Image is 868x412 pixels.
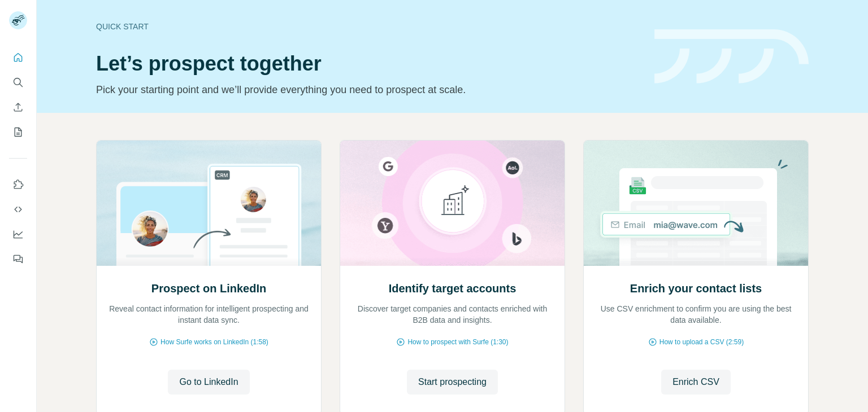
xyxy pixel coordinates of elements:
[179,375,238,389] span: Go to LinkedIn
[96,141,322,266] img: Prospect on LinkedIn
[389,280,517,296] h2: Identify target accounts
[9,72,27,93] button: Search
[340,141,565,266] img: Identify target accounts
[9,249,27,269] button: Feedback
[9,174,27,195] button: Use Surfe on LinkedIn
[9,47,27,68] button: Quick start
[9,97,27,117] button: Enrich CSV
[654,29,809,84] img: banner
[661,370,731,395] button: Enrich CSV
[659,337,744,347] span: How to upload a CSV (2:59)
[96,21,641,32] div: Quick start
[9,224,27,244] button: Dashboard
[672,375,719,389] span: Enrich CSV
[96,82,641,98] p: Pick your starting point and we’ll provide everything you need to prospect at scale.
[96,52,641,75] h1: Let’s prospect together
[351,303,553,326] p: Discover target companies and contacts enriched with B2B data and insights.
[418,375,487,389] span: Start prospecting
[595,303,797,326] p: Use CSV enrichment to confirm you are using the best data available.
[151,280,266,296] h2: Prospect on LinkedIn
[407,370,498,395] button: Start prospecting
[630,280,762,296] h2: Enrich your contact lists
[160,337,268,347] span: How Surfe works on LinkedIn (1:58)
[168,370,249,395] button: Go to LinkedIn
[407,337,508,347] span: How to prospect with Surfe (1:30)
[583,141,809,266] img: Enrich your contact lists
[108,303,310,326] p: Reveal contact information for intelligent prospecting and instant data sync.
[9,122,27,142] button: My lists
[9,199,27,220] button: Use Surfe API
